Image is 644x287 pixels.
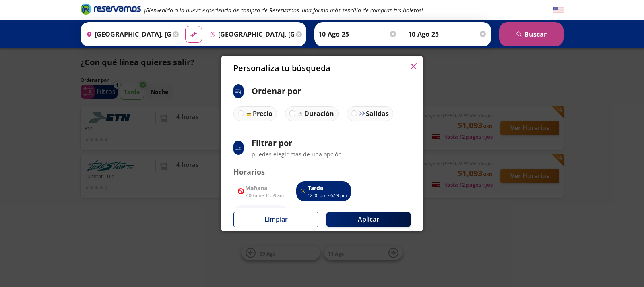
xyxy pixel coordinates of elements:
p: Filtrar por [252,137,342,149]
p: Salidas [366,109,389,119]
p: puedes elegir más de una opción [252,150,342,158]
a: Brand Logo [80,3,141,17]
button: English [553,5,563,15]
button: Tarde12:00 pm - 6:59 pm [296,181,351,202]
em: ¡Bienvenido a la nueva experiencia de compra de Reservamos, una forma más sencilla de comprar tus... [144,6,423,14]
input: Buscar Destino [206,24,294,44]
button: Noche7:00 pm - 11:59 pm [233,205,288,225]
p: Horarios [233,166,411,177]
p: Precio [253,109,272,119]
button: Aplicar [326,212,411,227]
p: Duración [304,109,334,119]
i: Brand Logo [80,3,141,15]
button: Buscar [499,22,563,46]
p: Ordenar por [252,85,301,97]
input: Opcional [408,24,487,44]
p: Tarde [308,184,347,192]
p: Personaliza tu búsqueda [233,62,330,74]
input: Elegir Fecha [318,24,397,44]
button: Madrugada12:00 am - 6:59 am [296,205,351,225]
input: Buscar Origen [83,24,171,44]
button: Limpiar [233,212,318,227]
button: Mañana7:00 am - 11:59 am [233,181,288,202]
p: Mañana [245,184,284,192]
p: 7:00 am - 11:59 am [245,192,284,199]
p: 12:00 pm - 6:59 pm [308,192,347,199]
